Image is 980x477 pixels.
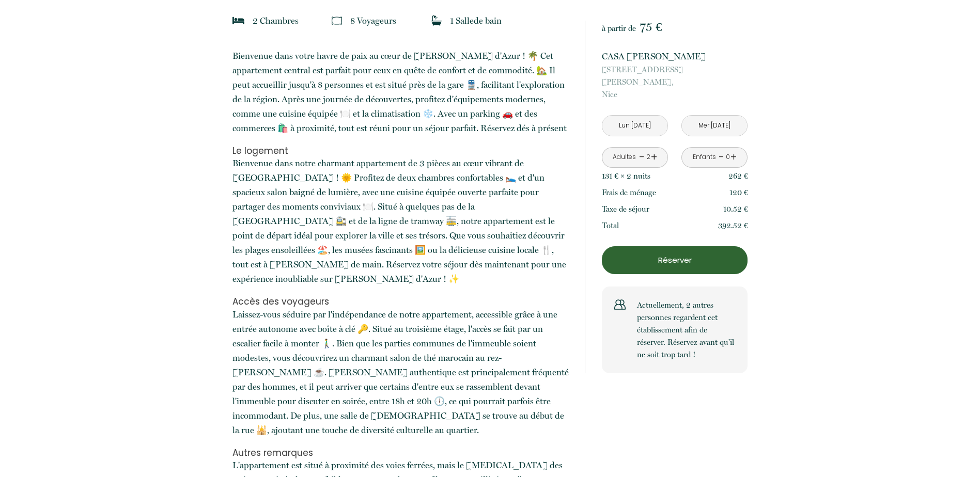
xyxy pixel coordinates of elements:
p: CASA [PERSON_NAME] [602,49,748,63]
p: 392.52 € [718,219,748,232]
a: - [639,149,645,165]
p: Nice [602,63,748,101]
div: 2 [646,152,651,162]
p: 2 Chambre [253,13,299,28]
p: Réserver [605,254,744,266]
p: ​Bienvenue dans votre havre de paix au cœur de [PERSON_NAME] d'Azur ! 🌴 Cet appartement central e... [232,49,571,135]
p: 10.52 € [723,203,748,215]
p: 1 Salle de bain [450,13,502,28]
a: + [651,149,657,165]
span: à partir de [602,24,636,33]
p: Actuellement, 2 autres personnes regardent cet établissement afin de réserver. Réservez avant qu’... [637,299,735,361]
button: Réserver [602,246,748,274]
h2: Le logement [232,146,571,156]
img: users [614,299,626,310]
span: Bienvenue dans notre charmant appartement de 3 pièces au cœur vibrant de [GEOGRAPHIC_DATA] ! 🌞 Pr... [232,158,566,284]
p: Total [602,219,619,232]
p: 131 € × 2 nuit [602,170,650,182]
span: s [647,171,650,181]
p: 120 € [729,186,748,199]
span: 75 € [640,20,662,34]
h2: Autres remarques [232,448,571,458]
span: s [295,15,299,26]
div: 0 [725,152,730,162]
span: Laissez-vous séduire par l'indépendance de notre appartement, accessible grâce à une entrée auton... [232,309,569,435]
p: Taxe de séjour [602,203,649,215]
img: guests [332,15,342,26]
a: + [730,149,737,165]
span: [STREET_ADDRESS][PERSON_NAME], [602,63,748,88]
input: Arrivée [602,116,667,136]
div: Enfants [693,152,716,162]
h2: Accès des voyageurs [232,296,571,307]
div: Adultes [613,152,636,162]
a: - [719,149,724,165]
input: Départ [682,116,747,136]
p: Frais de ménage [602,186,656,199]
p: 262 € [728,170,748,182]
p: 8 Voyageur [350,13,396,28]
span: s [393,15,396,26]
